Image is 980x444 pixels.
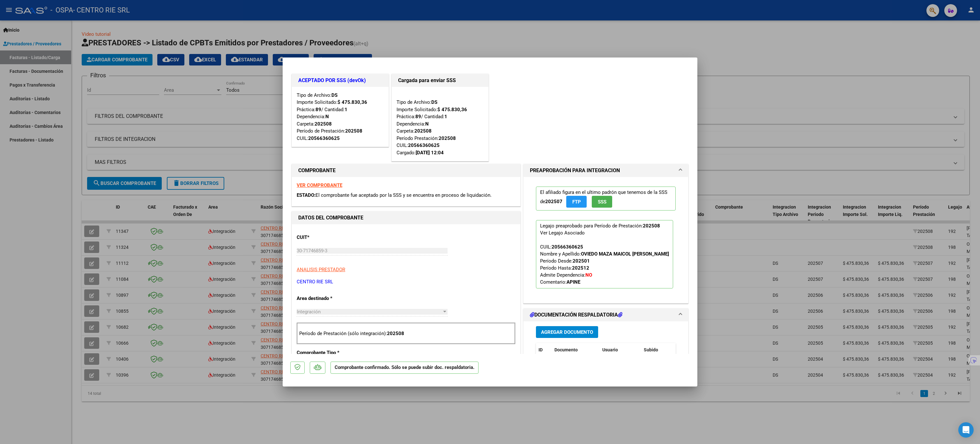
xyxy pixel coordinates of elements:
[325,114,329,119] strong: N
[523,177,688,303] div: PREAPROBACIÓN PARA INTEGRACION
[316,107,321,112] strong: 89
[330,362,479,374] p: Comprobante confirmado. Sólo se puede subir doc. respaldatoria.
[444,114,447,119] strong: 1
[530,311,622,319] h1: DOCUMENTACIÓN RESPALDATORIA
[523,309,688,321] mat-expansion-panel-header: DOCUMENTACIÓN RESPALDATORIA
[431,99,437,105] strong: DS
[297,295,362,302] p: Area destinado *
[600,343,641,357] datatable-header-cell: Usuario
[540,229,585,236] div: Ver Legajo Asociado
[297,309,321,315] span: Integración
[538,347,543,352] span: ID
[536,220,673,288] p: Legajo preaprobado para Período de Prestación:
[958,422,974,438] div: Open Intercom Messenger
[554,347,578,352] span: Documento
[437,107,467,112] strong: $ 475.830,36
[387,331,404,336] strong: 202508
[416,150,444,156] strong: [DATE] 12:04
[540,279,580,285] span: Comentario:
[297,182,342,188] a: VER COMPROBANTE
[297,267,345,272] span: ANALISIS PRESTADOR
[598,199,606,205] span: SSS
[572,199,581,205] span: FTP
[523,164,688,177] mat-expansion-panel-header: PREAPROBACIÓN PARA INTEGRACION
[552,243,583,250] div: 20566360625
[567,279,580,285] strong: APINE
[331,92,338,98] strong: DS
[297,192,316,198] span: ESTADO:
[643,223,660,229] strong: 202508
[316,192,492,198] span: El comprobante fue aceptado por la SSS y se encuentra en proceso de liquidación.
[398,77,482,84] h1: Cargada para enviar SSS
[572,265,589,271] strong: 202512
[566,196,587,208] button: FTP
[298,215,363,221] strong: DATOS DEL COMPROBANTE
[298,77,382,84] h1: ACEPTADO POR SSS (devOk)
[298,167,336,173] strong: COMPROBANTE
[581,251,669,257] strong: OVIEDO MAZA MAICOL [PERSON_NAME]
[414,128,432,134] strong: 202508
[297,349,362,356] p: Comprobante Tipo *
[536,343,552,357] datatable-header-cell: ID
[644,347,658,352] span: Subido
[541,329,593,335] span: Agregar Documento
[592,196,612,208] button: SSS
[345,128,362,134] strong: 202508
[315,121,332,127] strong: 202508
[408,142,440,149] div: 20566360625
[439,135,456,141] strong: 202508
[297,234,362,241] p: CUIT
[397,92,484,157] div: Tipo de Archivo: Importe Solicitado: Práctica: / Cantidad: Dependencia: Carpeta: Período Prestaci...
[573,258,590,264] strong: 202501
[299,330,513,337] p: Período de Prestación (sólo integración):
[530,167,620,174] h1: PREAPROBACIÓN PARA INTEGRACION
[345,107,347,112] strong: 1
[536,326,598,338] button: Agregar Documento
[297,92,384,142] div: Tipo de Archivo: Importe Solicitado: Práctica: / Cantidad: Dependencia: Carpeta: Período de Prest...
[536,187,676,211] p: El afiliado figura en el ultimo padrón que tenemos de la SSS de
[297,278,516,286] p: CENTRO RIE SRL
[545,199,562,204] strong: 202507
[415,114,421,119] strong: 89
[308,135,340,142] div: 20566360625
[540,244,669,285] span: CUIL: Nombre y Apellido: Período Desde: Período Hasta: Admite Dependencia:
[552,343,600,357] datatable-header-cell: Documento
[425,121,429,127] strong: N
[602,347,618,352] span: Usuario
[338,99,367,105] strong: $ 475.830,36
[641,343,673,357] datatable-header-cell: Subido
[585,272,592,278] strong: NO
